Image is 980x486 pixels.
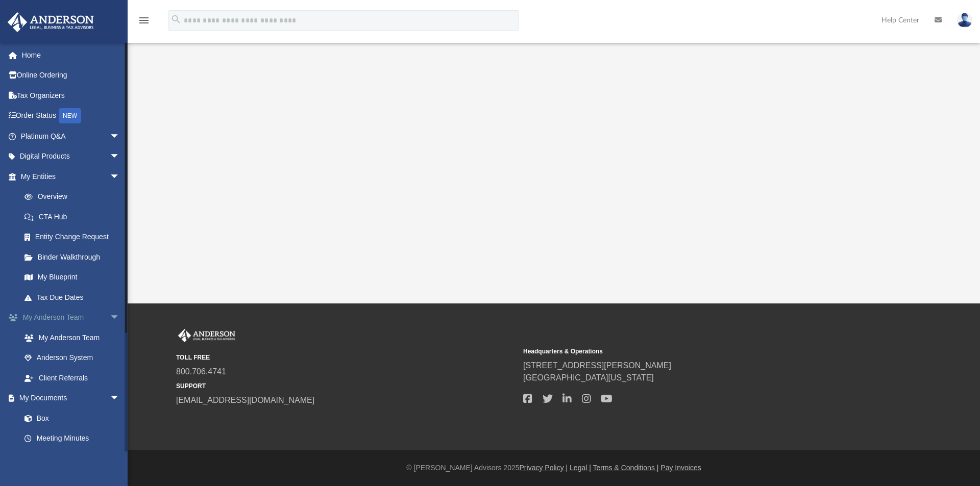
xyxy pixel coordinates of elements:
[14,187,135,207] a: Overview
[14,207,135,227] a: CTA Hub
[110,126,130,147] span: arrow_drop_down
[570,464,591,472] a: Legal |
[128,463,980,473] div: © [PERSON_NAME] Advisors 2025
[7,65,135,86] a: Online Ordering
[176,353,516,362] small: TOLL FREE
[7,85,135,106] a: Tax Organizers
[7,166,135,187] a: My Entitiesarrow_drop_down
[5,12,97,32] img: Anderson Advisors Platinum Portal
[523,347,863,356] small: Headquarters & Operations
[14,448,125,469] a: Forms Library
[660,464,701,472] a: Pay Invoices
[14,408,125,428] a: Box
[14,348,135,368] a: Anderson System
[170,14,182,25] i: search
[523,361,671,370] a: [STREET_ADDRESS][PERSON_NAME]
[14,287,135,308] a: Tax Due Dates
[110,166,130,187] span: arrow_drop_down
[110,146,130,167] span: arrow_drop_down
[138,14,150,27] i: menu
[14,428,130,449] a: Meeting Minutes
[7,146,135,167] a: Digital Productsarrow_drop_down
[7,388,130,408] a: My Documentsarrow_drop_down
[523,373,654,382] a: [GEOGRAPHIC_DATA][US_STATE]
[14,368,135,388] a: Client Referrals
[7,126,135,146] a: Platinum Q&Aarrow_drop_down
[138,19,150,27] a: menu
[176,396,314,404] a: [EMAIL_ADDRESS][DOMAIN_NAME]
[14,267,130,288] a: My Blueprint
[176,367,226,376] a: 800.706.4741
[7,106,135,126] a: Order StatusNEW
[7,308,135,328] a: My Anderson Teamarrow_drop_down
[14,227,135,247] a: Entity Change Request
[110,388,130,409] span: arrow_drop_down
[7,45,135,65] a: Home
[520,464,568,472] a: Privacy Policy |
[110,308,130,328] span: arrow_drop_down
[176,329,237,342] img: Anderson Advisors Platinum Portal
[176,381,516,391] small: SUPPORT
[14,327,130,348] a: My Anderson Team
[14,247,135,267] a: Binder Walkthrough
[957,13,972,28] img: User Pic
[59,108,81,123] div: NEW
[593,464,659,472] a: Terms & Conditions |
